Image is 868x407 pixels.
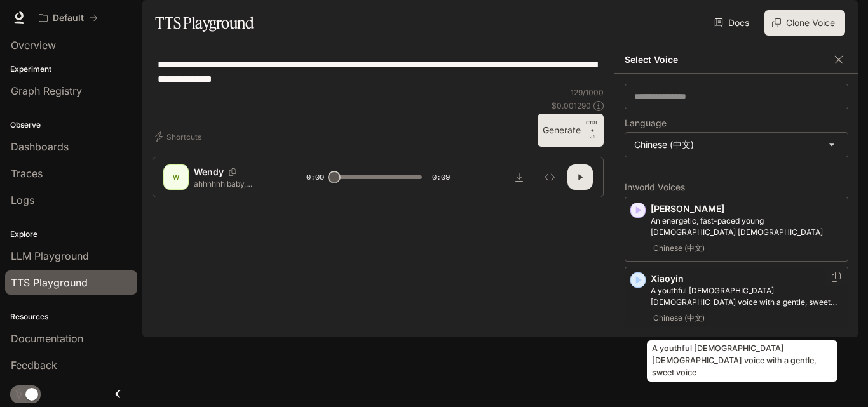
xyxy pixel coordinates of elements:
[166,167,186,187] div: W
[506,164,532,190] button: Download audio
[625,119,667,128] p: Language
[153,126,207,147] button: Shortcuts
[537,164,562,190] button: Inspect
[53,13,84,23] p: Default
[651,215,843,238] p: An energetic, fast-paced young Chinese female
[586,119,599,142] p: ⏎
[571,87,604,98] p: 129 / 1000
[651,203,843,215] p: [PERSON_NAME]
[647,340,837,382] div: A youthful [DEMOGRAPHIC_DATA] [DEMOGRAPHIC_DATA] voice with a gentle, sweet voice
[625,183,848,192] p: Inworld Voices
[651,285,843,308] p: A youthful Chinese female voice with a gentle, sweet voice
[586,119,599,134] p: CTRL +
[830,272,843,282] button: Copy Voice ID
[194,166,224,178] p: Wendy
[625,133,848,157] div: Chinese (中文)
[194,178,276,189] p: ahhhhhh baby, honestly, I'm not too sure about that, but, uh, I kinda remember hearing something ...
[155,10,254,36] h1: TTS Playground
[224,168,241,176] button: Copy Voice ID
[552,100,591,111] p: $ 0.001290
[712,10,754,36] a: Docs
[33,5,104,30] button: All workspaces
[651,272,843,285] p: Xiaoyin
[764,10,845,36] button: Clone Voice
[538,114,604,147] button: GenerateCTRL +⏎
[432,171,450,183] span: 0:09
[306,171,324,183] span: 0:00
[651,310,707,326] span: Chinese (中文)
[651,241,707,256] span: Chinese (中文)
